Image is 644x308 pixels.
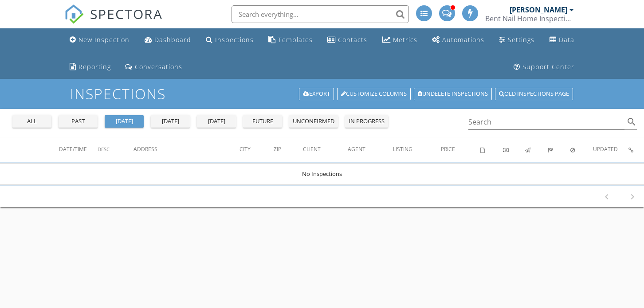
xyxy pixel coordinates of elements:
[154,35,191,44] div: Dashboard
[79,62,111,71] div: Reporting
[428,32,488,48] a: Automations (Advanced)
[338,35,367,44] div: Contacts
[79,35,130,44] div: New Inspection
[70,86,574,101] h1: Inspections
[59,115,98,128] button: past
[197,115,236,128] button: [DATE]
[485,14,574,23] div: Bent Nail Home Inspection Services
[348,137,393,162] th: Agent: Not sorted.
[134,145,157,153] span: Address
[393,137,441,162] th: Listing: Not sorted.
[274,137,302,162] th: Zip: Not sorted.
[247,117,279,126] div: future
[289,115,338,128] button: unconfirmed
[12,115,51,128] button: all
[215,35,254,44] div: Inspections
[135,62,182,71] div: Conversations
[337,88,411,100] a: Customize Columns
[243,115,282,128] button: future
[348,145,365,153] span: Agent
[105,115,144,128] button: [DATE]
[525,137,548,162] th: Published: Not sorted.
[134,137,239,162] th: Address: Not sorted.
[98,146,110,152] span: Desc
[510,5,567,14] div: [PERSON_NAME]
[274,145,281,153] span: Zip
[593,145,618,153] span: Updated
[393,145,412,153] span: Listing
[59,145,87,153] span: Date/Time
[626,117,637,127] i: search
[349,117,385,126] div: in progress
[66,59,114,75] a: Reporting
[379,32,421,48] a: Metrics
[593,137,628,162] th: Updated: Not sorted.
[441,145,455,153] span: Price
[570,137,593,162] th: Canceled: Not sorted.
[16,117,48,126] div: all
[278,35,313,44] div: Templates
[345,115,388,128] button: in progress
[240,137,274,162] th: City: Not sorted.
[98,137,134,162] th: Desc: Not sorted.
[240,145,251,153] span: City
[508,35,534,44] div: Settings
[503,137,526,162] th: Paid: Not sorted.
[442,35,484,44] div: Automations
[468,115,624,129] input: Search
[324,32,371,48] a: Contacts
[441,137,480,162] th: Price: Not sorted.
[522,62,574,71] div: Support Center
[303,137,348,162] th: Client: Not sorted.
[62,117,94,126] div: past
[299,88,334,100] a: Export
[628,137,644,162] th: Inspection Details: Not sorted.
[480,137,503,162] th: Agreements signed: Not sorted.
[141,32,195,48] a: Dashboard
[90,4,163,23] span: SPECTORA
[64,12,163,31] a: SPECTORA
[510,59,578,75] a: Support Center
[154,117,186,126] div: [DATE]
[546,32,578,48] a: Data
[59,137,98,162] th: Date/Time: Not sorted.
[548,137,570,162] th: Submitted: Not sorted.
[265,32,316,48] a: Templates
[293,117,334,126] div: unconfirmed
[122,59,186,75] a: Conversations
[495,88,573,100] a: Old inspections page
[559,35,574,44] div: Data
[393,35,417,44] div: Metrics
[414,88,492,100] a: Undelete inspections
[66,32,133,48] a: New Inspection
[108,117,140,126] div: [DATE]
[202,32,257,48] a: Inspections
[200,117,232,126] div: [DATE]
[232,5,409,23] input: Search everything...
[151,115,190,128] button: [DATE]
[64,4,84,24] img: The Best Home Inspection Software - Spectora
[303,145,321,153] span: Client
[495,32,538,48] a: Settings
